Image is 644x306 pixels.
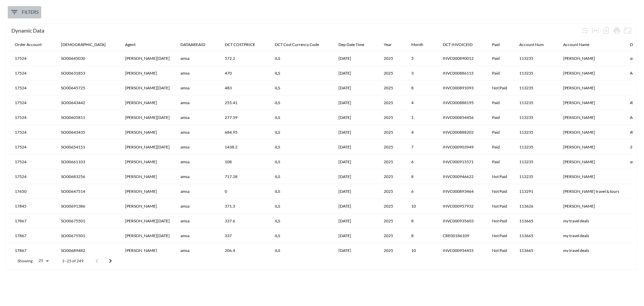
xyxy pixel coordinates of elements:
[437,51,487,66] th: INVC000890012
[120,228,175,243] th: Moshe Dahan
[333,155,378,169] th: 06/12/2025
[378,214,406,228] th: 2025
[579,25,590,36] div: Wrap text
[558,51,625,66] th: Abitbol Avital
[125,41,136,49] div: Agent
[558,81,625,95] th: Abitbol Avital
[378,110,406,125] th: 2025
[437,81,487,95] th: INVC000891093
[514,66,558,81] th: 113235
[406,125,437,140] th: 4
[219,110,269,125] th: 277.59
[269,243,333,258] th: ILS
[406,169,437,184] th: 8
[378,125,406,140] th: 2025
[9,66,56,81] th: 17524
[9,243,56,258] th: 17867
[378,95,406,110] th: 2025
[437,95,487,110] th: INVC000888195
[487,51,514,66] th: Paid
[406,110,437,125] th: 1
[558,169,625,184] th: Abitbol Avital
[590,25,601,36] div: Toggle table layout between fixed and auto (default: auto)
[487,155,514,169] th: Paid
[120,140,175,155] th: Moshe Dahan
[333,199,378,214] th: 10/07/2025
[120,95,175,110] th: Shlomi Bergic
[487,184,514,199] th: Not Paid
[175,140,219,155] th: amsa
[219,95,269,110] th: 255.41
[219,184,269,199] th: 0
[563,41,598,49] span: Account Name
[514,199,558,214] th: 113626
[487,214,514,228] th: Not Paid
[437,110,487,125] th: INVC000854456
[275,41,328,49] span: DCT Cost Currency Code
[611,25,622,36] div: Print
[56,184,120,199] th: SO00647514
[269,125,333,140] th: ILS
[514,169,558,184] th: 113235
[269,140,333,155] th: ILS
[11,27,579,34] div: Dynamic Data
[487,110,514,125] th: Paid
[219,214,269,228] th: 337.6
[8,6,41,18] button: Filters
[56,51,120,66] th: SO00645030
[219,125,269,140] th: 684.95
[120,51,175,66] th: Moshe Dahan
[120,243,175,258] th: Shlomi Bergic
[514,214,558,228] th: 113665
[519,41,552,49] span: Account Num
[56,95,120,110] th: SO00643442
[378,140,406,155] th: 2025
[437,125,487,140] th: INVC000888202
[225,41,264,49] span: DCT COSTPRICE
[61,41,106,49] div: Salesid
[437,228,487,243] th: CRE00186109
[338,41,364,49] div: Dep Date Time
[56,81,120,95] th: SO00645725
[333,214,378,228] th: 08/11/2025
[406,214,437,228] th: 8
[411,41,432,49] span: Month
[35,256,51,265] div: 25
[406,199,437,214] th: 10
[269,155,333,169] th: ILS
[269,81,333,95] th: ILS
[269,228,333,243] th: ILS
[120,81,175,95] th: Moshe Dahan
[601,25,611,36] div: Number of rows selected for download: 249
[514,140,558,155] th: 113235
[9,214,56,228] th: 17867
[492,41,508,49] span: Paid
[487,95,514,110] th: Paid
[333,228,378,243] th: 08/11/2025
[622,25,633,36] button: Fullscreen
[275,41,319,49] div: DCT Cost Currency Code
[175,110,219,125] th: amsa
[219,228,269,243] th: 337
[378,228,406,243] th: 2025
[437,155,487,169] th: INVC000915571
[558,214,625,228] th: my travel deals
[558,140,625,155] th: Abitbol Avital
[514,81,558,95] th: 113235
[333,95,378,110] th: 04/29/2025
[333,81,378,95] th: 08/26/2025
[487,169,514,184] th: Not Paid
[558,228,625,243] th: my travel deals
[558,155,625,169] th: Abitbol Avital
[437,169,487,184] th: INVC000946622
[406,184,437,199] th: 6
[125,41,144,49] span: Agent
[56,155,120,169] th: SO00661103
[219,140,269,155] th: 1438.2
[437,140,487,155] th: INVC000903949
[120,199,175,214] th: Ori Shavit
[487,66,514,81] th: Paid
[269,199,333,214] th: ILS
[437,66,487,81] th: INVC000886115
[15,41,42,49] div: Order Account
